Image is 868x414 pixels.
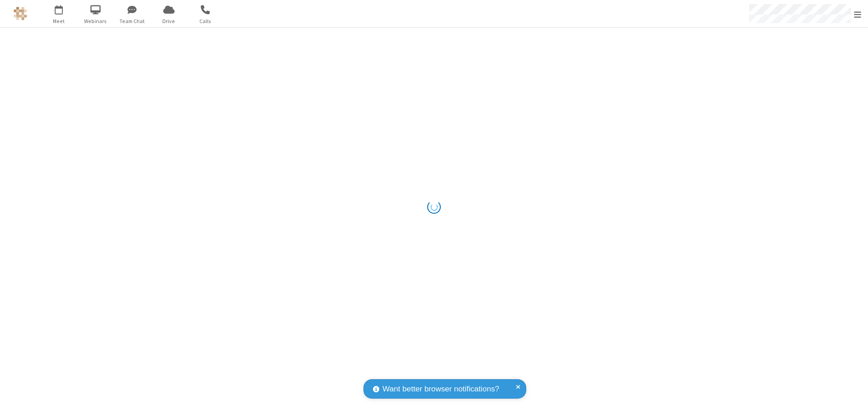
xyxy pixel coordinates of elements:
[14,7,27,20] img: QA Selenium DO NOT DELETE OR CHANGE
[79,17,113,25] span: Webinars
[189,17,222,25] span: Calls
[115,17,149,25] span: Team Chat
[42,17,76,25] span: Meet
[152,17,186,25] span: Drive
[382,383,499,395] span: Want better browser notifications?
